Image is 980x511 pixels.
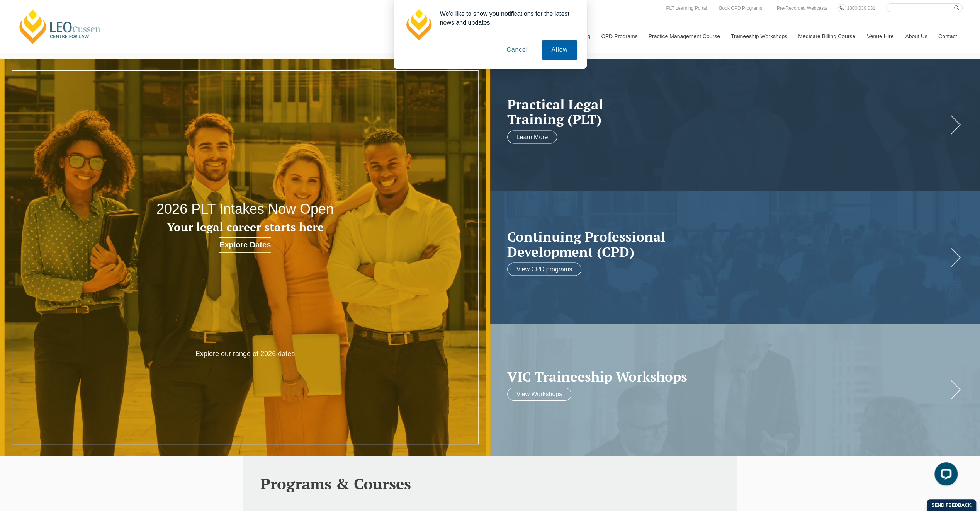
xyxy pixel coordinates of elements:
[507,369,948,384] a: VIC Traineeship Workshops
[434,9,577,27] div: We'd like to show you notifications for the latest news and updates.
[219,237,271,253] a: Explore Dates
[507,263,582,276] a: View CPD programs
[403,9,434,40] img: notification icon
[928,459,961,492] iframe: LiveChat chat widget
[147,349,343,358] p: Explore our range of 2026 dates
[507,229,948,259] h2: Continuing Professional Development (CPD)
[507,97,948,126] h2: Practical Legal Training (PLT)
[497,40,537,60] button: Cancel
[542,40,577,60] button: Allow
[507,130,557,143] a: Learn More
[260,475,720,492] h2: Programs & Courses
[98,221,392,233] h3: Your legal career starts here
[507,97,948,126] a: Practical LegalTraining (PLT)
[98,201,392,217] h2: 2026 PLT Intakes Now Open
[507,388,572,401] a: View Workshops
[507,229,948,259] a: Continuing ProfessionalDevelopment (CPD)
